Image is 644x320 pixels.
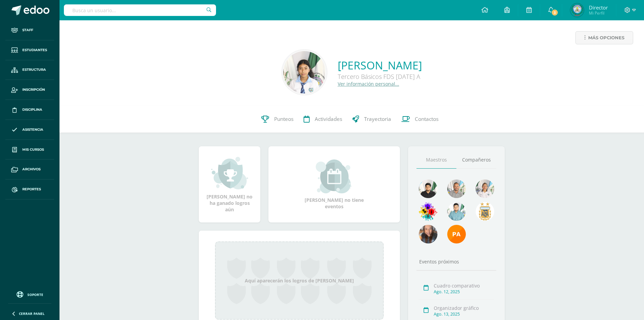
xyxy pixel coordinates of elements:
[338,72,422,81] div: Tercero Básicos FDS [DATE] A
[447,179,466,198] img: b8d5b8d59f92ea0697b774e3ac857430.png
[315,115,342,123] span: Actividades
[5,60,54,80] a: Estructura
[338,58,422,72] a: [PERSON_NAME]
[434,305,494,311] div: Organizador gráfico
[5,100,54,120] a: Disciplina
[27,292,43,297] span: Soporte
[416,151,456,169] a: Maestros
[206,156,254,213] div: [PERSON_NAME] no ha ganado logros aún
[589,4,608,11] span: Director
[419,225,437,243] img: d53a6cbdd07aaf83c60ff9fb8bbf0950.png
[19,311,45,316] span: Cerrar panel
[415,115,438,123] span: Contactos
[215,241,384,320] div: Aquí aparecerán los logros de [PERSON_NAME]
[551,9,558,16] span: 3
[434,282,494,289] div: Cuadro comparativo
[347,106,396,133] a: Trayectoria
[274,115,293,123] span: Punteos
[299,106,347,133] a: Actividades
[396,106,444,133] a: Contactos
[5,140,54,160] a: Mis cursos
[22,27,33,33] span: Staff
[8,290,51,299] a: Soporte
[5,179,54,199] a: Reportes
[64,4,216,16] input: Busca un usuario...
[575,31,633,44] a: Más opciones
[416,258,496,265] div: Eventos próximos
[5,159,54,179] a: Archivos
[456,151,496,169] a: Compañeros
[22,107,42,112] span: Disciplina
[588,31,624,44] span: Más opciones
[22,87,45,92] span: Inscripción
[211,156,248,190] img: achievement_small.png
[301,159,368,210] div: [PERSON_NAME] no tiene eventos
[447,202,466,221] img: 0f63e8005e7200f083a8d258add6f512.png
[419,202,437,221] img: c490b80d80e9edf85c435738230cd812.png
[5,80,54,100] a: Inscripción
[283,51,326,93] img: 8bc84235955052b1f88313c4c0e1d5d6.png
[22,187,41,192] span: Reportes
[22,167,41,172] span: Archivos
[589,10,608,16] span: Mi Perfil
[570,3,584,17] img: 648d3fb031ec89f861c257ccece062c1.png
[434,311,494,317] div: Ago. 13, 2025
[476,202,494,221] img: 498aaf03b66486e4df643cb234cd8a7f.png
[22,147,44,152] span: Mis cursos
[22,127,43,132] span: Asistencia
[316,159,353,193] img: event_small.png
[22,67,46,72] span: Estructura
[256,106,299,133] a: Punteos
[419,179,437,198] img: da8140c368c191dc50606ea9f176b3a8.png
[5,120,54,140] a: Asistencia
[364,115,391,123] span: Trayectoria
[22,47,47,53] span: Estudiantes
[476,179,494,198] img: 005832ea158e39ea0c08372431964198.png
[434,289,494,295] div: Ago. 12, 2025
[5,20,54,40] a: Staff
[5,40,54,60] a: Estudiantes
[338,81,399,87] a: Ver información personal...
[447,225,466,243] img: d1e2fc7ad16fca5d19d5e684d4f81f6b.png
